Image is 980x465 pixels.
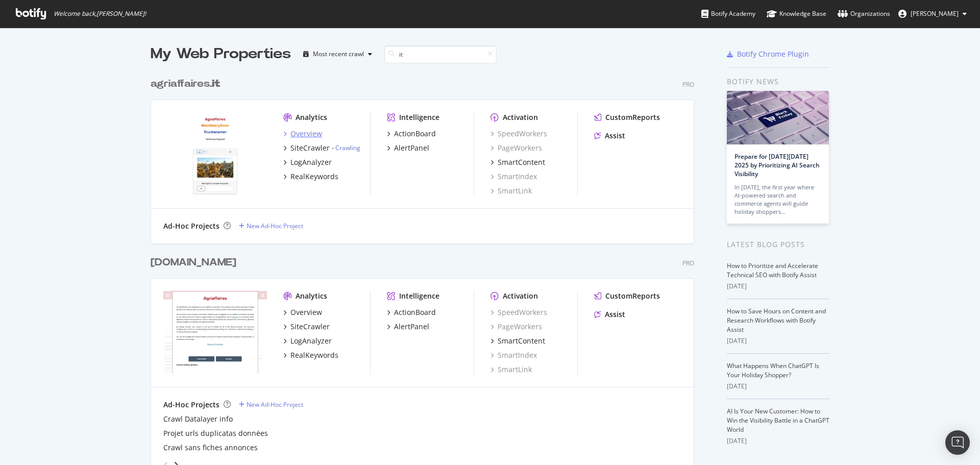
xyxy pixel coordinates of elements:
a: AI Is Your New Customer: How to Win the Visibility Battle in a ChatGPT World [727,407,829,434]
a: Prepare for [DATE][DATE] 2025 by Prioritizing AI Search Visibility [734,152,820,178]
a: [DOMAIN_NAME] [151,255,240,270]
a: Botify Chrome Plugin [727,49,809,59]
a: Crawl sans fiches annonces [163,443,258,453]
div: [DATE] [727,282,829,291]
div: CustomReports [605,291,660,301]
a: Crawling [335,143,360,152]
a: What Happens When ChatGPT Is Your Holiday Shopper? [727,361,819,379]
div: LogAnalyzer [290,336,332,346]
div: Botify Academy [701,9,755,19]
a: ActionBoard [387,129,436,139]
div: [DATE] [727,336,829,346]
div: Assist [605,309,625,320]
div: LogAnalyzer [290,157,332,167]
div: ActionBoard [394,307,436,317]
a: SmartLink [491,186,532,196]
div: Pro [682,80,694,89]
div: Activation [503,291,538,301]
a: Projet urls duplicatas données [163,428,268,438]
div: Pro [682,259,694,267]
button: [PERSON_NAME] [890,6,975,22]
a: Assist [594,131,625,141]
a: CustomReports [594,112,660,123]
div: SiteCrawler [290,143,330,153]
a: New Ad-Hoc Project [239,400,303,409]
a: Overview [283,307,322,317]
img: Prepare for Black Friday 2025 by Prioritizing AI Search Visibility [727,91,829,144]
div: [DOMAIN_NAME] [151,255,236,270]
div: Ad-Hoc Projects [163,400,219,410]
div: - [332,143,360,152]
img: agriaffaires.com [163,291,267,374]
a: PageWorkers [491,143,542,153]
a: RealKeywords [283,172,338,182]
div: Analytics [296,291,327,301]
a: SiteCrawler [283,322,330,332]
div: AlertPanel [394,143,429,153]
div: Assist [605,131,625,141]
div: Overview [290,129,322,139]
a: LogAnalyzer [283,157,332,167]
a: agriaffaires.it [151,77,224,91]
a: SmartContent [491,336,545,346]
div: New Ad-Hoc Project [247,400,303,409]
div: Intelligence [399,291,439,301]
a: AlertPanel [387,143,429,153]
a: SmartContent [491,157,545,167]
div: Overview [290,307,322,317]
div: [DATE] [727,436,829,446]
input: Search [384,45,497,63]
a: LogAnalyzer [283,336,332,346]
a: Assist [594,309,625,320]
a: How to Save Hours on Content and Research Workflows with Botify Assist [727,307,826,334]
div: Intelligence [399,112,439,123]
div: RealKeywords [290,172,338,182]
div: In [DATE], the first year where AI-powered search and commerce agents will guide holiday shoppers… [734,183,821,216]
a: CustomReports [594,291,660,301]
div: Most recent crawl [313,51,364,57]
div: My Web Properties [151,44,291,64]
div: New Ad-Hoc Project [247,222,303,230]
a: AlertPanel [387,322,429,332]
a: PageWorkers [491,322,542,332]
div: Botify news [727,76,829,87]
a: Overview [283,129,322,139]
span: Elodie GRAND [911,9,959,18]
div: RealKeywords [290,350,338,360]
a: ActionBoard [387,307,436,317]
span: Welcome back, [PERSON_NAME] ! [54,10,146,18]
a: New Ad-Hoc Project [239,222,303,230]
div: AlertPanel [394,322,429,332]
div: Knowledge Base [767,9,826,19]
div: Botify Chrome Plugin [737,49,809,59]
div: CustomReports [605,112,660,123]
div: Open Intercom Messenger [945,430,970,455]
a: SmartLink [491,364,532,375]
div: Organizations [838,9,890,19]
div: Analytics [296,112,327,123]
img: agriaffaires.it [163,112,267,195]
div: SmartContent [498,157,545,167]
a: SpeedWorkers [491,129,547,139]
div: Latest Blog Posts [727,239,829,250]
a: SpeedWorkers [491,307,547,317]
div: SmartContent [498,336,545,346]
div: Activation [503,112,538,123]
a: RealKeywords [283,350,338,360]
div: [DATE] [727,382,829,391]
a: SiteCrawler- Crawling [283,143,360,153]
a: Crawl Datalayer info [163,414,233,424]
div: SiteCrawler [290,322,330,332]
a: SmartIndex [491,172,537,182]
a: How to Prioritize and Accelerate Technical SEO with Botify Assist [727,261,818,279]
div: SmartIndex [491,350,537,360]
